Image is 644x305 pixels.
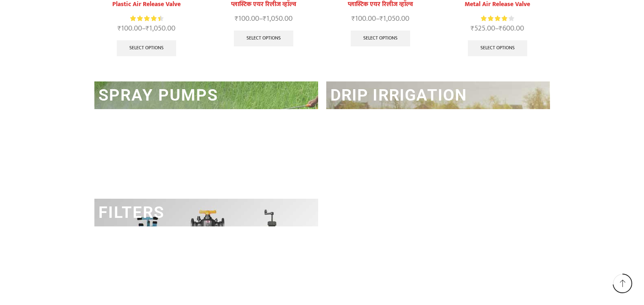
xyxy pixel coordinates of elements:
[499,22,524,35] bdi: 600.00
[481,14,514,23] div: Rated 4.14 out of 5
[351,13,355,25] span: ₹
[130,14,163,23] div: Rated 4.57 out of 5
[499,22,502,35] span: ₹
[471,22,495,35] bdi: 525.00
[263,13,293,25] bdi: 1,050.00
[235,13,238,25] span: ₹
[481,14,508,23] span: Rated out of 5
[98,86,218,105] a: SPRAY PUMPS
[118,22,142,35] bdi: 100.00
[380,13,409,25] bdi: 1,050.00
[98,203,164,222] a: FILTERS
[471,22,474,35] span: ₹
[328,13,433,24] span: –
[351,13,376,25] bdi: 100.00
[130,14,160,23] span: Rated out of 5
[263,13,266,25] span: ₹
[146,22,149,35] span: ₹
[117,40,176,57] a: Select options for “Plastic Air Release Valve”
[380,13,383,25] span: ₹
[445,23,550,34] span: –
[146,22,175,35] bdi: 1,050.00
[211,13,316,24] span: –
[234,31,293,47] a: Select options for “प्लास्टिक एयर रिलीज व्हाॅल्व”
[118,22,121,35] span: ₹
[351,31,410,47] a: Select options for “प्लास्टिक एयर रिलीज व्हाॅल्व”
[94,23,199,34] span: –
[330,86,467,105] a: DRIP IRRIGATION
[468,40,527,57] a: Select options for “Metal Air Release Valve”
[235,13,259,25] bdi: 100.00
